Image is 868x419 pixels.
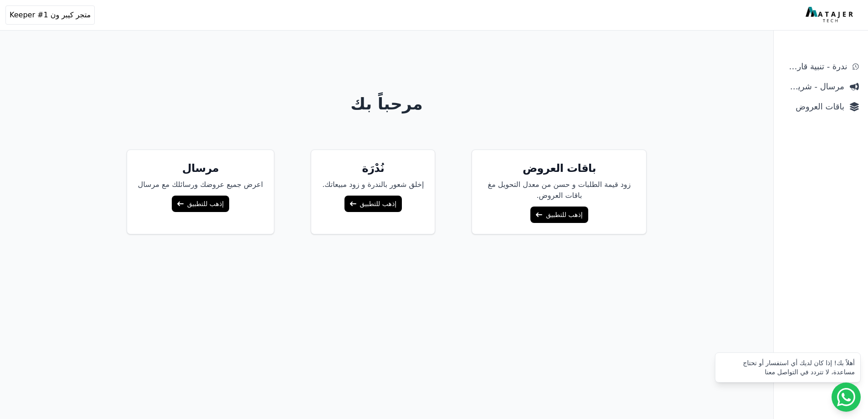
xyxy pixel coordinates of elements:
[37,95,737,113] h1: مرحباً بك
[344,196,402,212] a: إذهب للتطبيق
[483,179,635,201] p: زود قيمة الطلبات و حسن من معدل التحويل مغ باقات العروض.
[806,7,855,23] img: MatajerTech Logo
[483,161,635,176] h5: باقات العروض
[783,60,847,73] span: ندرة - تنبية قارب علي النفاذ
[138,161,263,176] h5: مرسال
[10,10,91,21] span: متجر كيبر ون Keeper #1
[530,207,588,223] a: إذهب للتطبيق
[5,5,95,25] button: متجر كيبر ون Keeper #1
[138,179,263,190] p: اعرض جميع عروضك ورسائلك مع مرسال
[783,100,844,113] span: باقات العروض
[172,196,229,212] a: إذهب للتطبيق
[721,358,855,377] div: أهلاً بك! إذا كان لديك أي استفسار أو تحتاج مساعدة، لا تتردد في التواصل معنا
[783,80,844,93] span: مرسال - شريط دعاية
[322,179,424,190] p: إخلق شعور بالندرة و زود مبيعاتك.
[322,161,424,176] h5: نُدْرَة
